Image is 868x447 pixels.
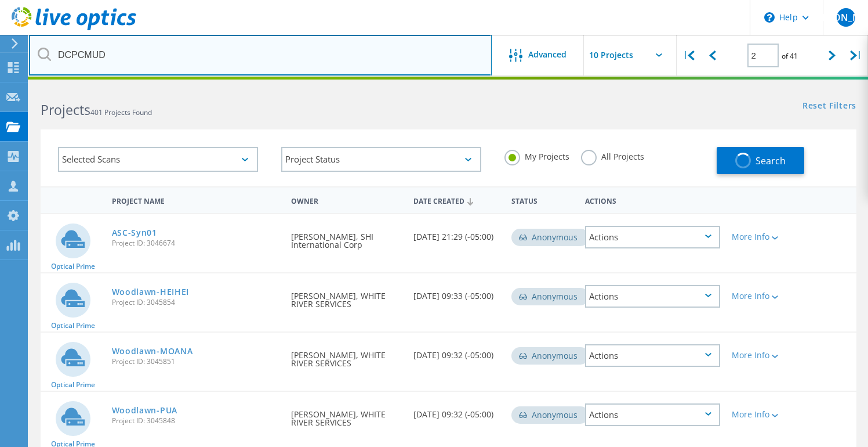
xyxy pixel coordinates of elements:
[732,351,786,359] div: More Info
[677,35,700,76] div: |
[408,333,506,371] div: [DATE] 09:32 (-05:00)
[29,35,492,75] input: Search projects by name, owner, ID, company, etc
[511,406,589,424] div: Anonymous
[285,273,408,320] div: [PERSON_NAME], WHITE RIVER SERVICES
[732,410,786,419] div: More Info
[844,35,868,76] div: |
[408,214,506,253] div: [DATE] 21:29 (-05:00)
[41,100,90,119] b: Projects
[506,189,579,211] div: Status
[717,147,804,174] button: Search
[285,189,408,211] div: Owner
[285,214,408,261] div: [PERSON_NAME], SHI International Corp
[408,273,506,312] div: [DATE] 09:33 (-05:00)
[585,226,720,248] div: Actions
[106,189,286,211] div: Project Name
[51,381,95,388] span: Optical Prime
[585,403,720,426] div: Actions
[112,288,190,296] a: Woodlawn-HEIHEI
[58,147,258,172] div: Selected Scans
[51,263,95,270] span: Optical Prime
[782,51,798,61] span: of 41
[581,150,644,161] label: All Projects
[112,347,193,355] a: Woodlawn-MOANA
[112,358,280,365] span: Project ID: 3045851
[585,285,720,308] div: Actions
[112,299,280,306] span: Project ID: 3045854
[112,240,280,247] span: Project ID: 3046674
[732,233,786,241] div: More Info
[51,322,95,329] span: Optical Prime
[12,24,136,33] a: Live Optics Dashboard
[802,102,856,111] a: Reset Filters
[112,406,177,414] a: Woodlawn-PUA
[528,51,566,59] span: Advanced
[90,107,152,117] span: 401 Projects Found
[764,12,775,23] svg: \n
[285,392,408,438] div: [PERSON_NAME], WHITE RIVER SERVICES
[285,333,408,379] div: [PERSON_NAME], WHITE RIVER SERVICES
[511,229,589,246] div: Anonymous
[112,229,157,237] a: ASC-Syn01
[281,147,481,172] div: Project Status
[511,347,589,365] div: Anonymous
[732,292,786,300] div: More Info
[585,344,720,367] div: Actions
[408,392,506,430] div: [DATE] 09:32 (-05:00)
[511,288,589,305] div: Anonymous
[408,189,506,211] div: Date Created
[579,189,726,211] div: Actions
[504,150,569,161] label: My Projects
[112,417,280,424] span: Project ID: 3045848
[756,154,786,167] span: Search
